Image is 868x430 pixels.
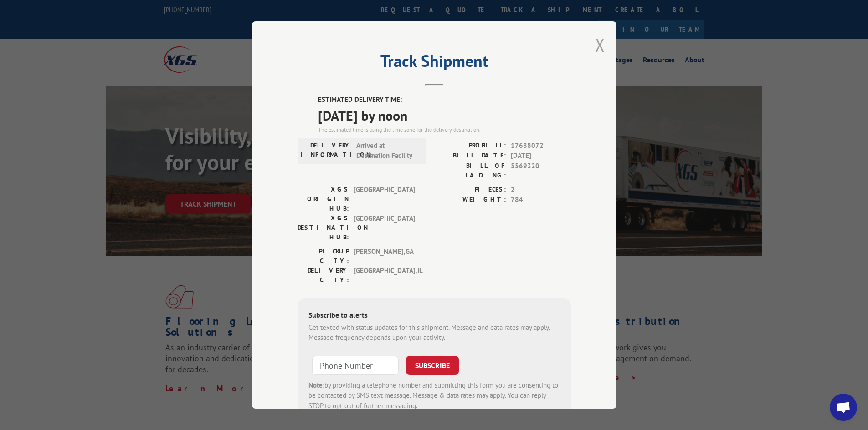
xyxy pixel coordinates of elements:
strong: Note: [308,381,324,390]
span: [DATE] by noon [318,105,571,126]
label: PIECES: [434,185,506,195]
div: Open chat [830,394,857,421]
label: BILL OF LADING: [434,161,506,180]
label: PROBILL: [434,141,506,151]
span: 2 [511,185,571,195]
span: [DATE] [511,151,571,161]
span: 784 [511,195,571,205]
span: [GEOGRAPHIC_DATA] [354,213,415,242]
button: Close modal [595,33,605,57]
span: [GEOGRAPHIC_DATA] , IL [354,266,415,285]
span: 17688072 [511,141,571,151]
label: DELIVERY CITY: [298,266,349,285]
label: ESTIMATED DELIVERY TIME: [318,95,571,105]
button: SUBSCRIBE [406,356,459,375]
span: Arrived at Destination Facility [356,141,418,161]
label: XGS DESTINATION HUB: [298,213,349,242]
label: WEIGHT: [434,195,506,205]
div: Subscribe to alerts [308,309,560,323]
span: 5569320 [511,161,571,180]
label: XGS ORIGIN HUB: [298,185,349,213]
h2: Track Shipment [298,55,571,72]
input: Phone Number [312,356,399,375]
span: [PERSON_NAME] , GA [354,247,415,266]
label: PICKUP CITY: [298,247,349,266]
label: BILL DATE: [434,151,506,161]
div: The estimated time is using the time zone for the delivery destination. [318,126,571,134]
label: DELIVERY INFORMATION: [300,141,352,161]
div: Get texted with status updates for this shipment. Message and data rates may apply. Message frequ... [308,323,560,343]
div: by providing a telephone number and submitting this form you are consenting to be contacted by SM... [308,380,560,411]
span: [GEOGRAPHIC_DATA] [354,185,415,213]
